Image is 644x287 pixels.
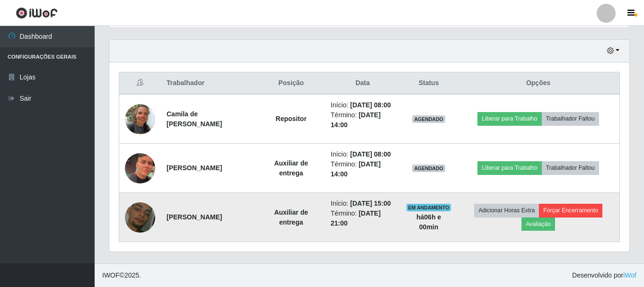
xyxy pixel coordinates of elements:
a: iWof [623,271,636,279]
time: [DATE] 15:00 [350,200,391,207]
li: Início: [331,199,395,209]
img: CoreUI Logo [16,7,58,19]
th: Opções [457,72,619,95]
th: Status [400,72,457,95]
strong: Auxiliar de entrega [274,209,308,226]
span: © 2025 . [102,270,141,280]
span: AGENDADO [412,165,445,172]
strong: há 06 h e 00 min [416,213,441,231]
time: [DATE] 08:00 [350,150,391,158]
time: [DATE] 08:00 [350,101,391,109]
span: Desenvolvido por [572,270,636,280]
span: AGENDADO [412,115,445,123]
img: 1747664667826.jpeg [125,149,155,187]
li: Início: [331,100,395,110]
button: Forçar Encerramento [539,204,602,217]
button: Adicionar Horas Extra [474,204,539,217]
span: EM ANDAMENTO [406,204,451,211]
li: Término: [331,110,395,130]
strong: Repositor [276,115,307,122]
li: Término: [331,209,395,228]
span: IWOF [102,271,120,279]
strong: Auxiliar de entrega [274,159,308,177]
li: Término: [331,159,395,179]
th: Posição [257,72,325,95]
th: Data [325,72,400,95]
li: Início: [331,149,395,159]
strong: [PERSON_NAME] [167,164,222,172]
button: Avaliação [521,217,555,231]
th: Trabalhador [161,72,257,95]
button: Liberar para Trabalho [477,112,541,125]
strong: [PERSON_NAME] [167,213,222,221]
button: Trabalhador Faltou [542,161,599,174]
img: 1742859772474.jpeg [125,186,155,248]
strong: Camila de [PERSON_NAME] [167,110,222,128]
button: Liberar para Trabalho [477,161,541,174]
button: Trabalhador Faltou [542,112,599,125]
img: 1738070265295.jpeg [125,92,155,146]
